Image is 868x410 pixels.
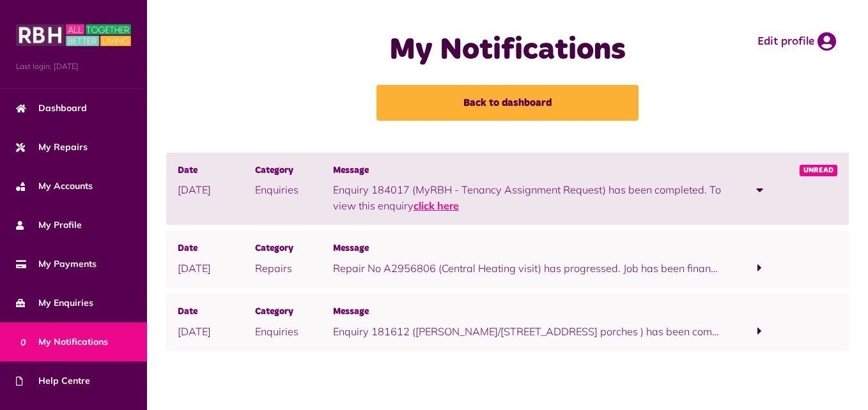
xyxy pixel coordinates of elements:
[178,164,255,178] span: Date
[333,164,721,178] span: Message
[16,296,93,310] span: My Enquiries
[178,324,255,339] p: [DATE]
[255,242,332,256] span: Category
[255,182,332,197] p: Enquiries
[178,182,255,197] p: [DATE]
[333,305,721,319] span: Message
[340,32,675,69] h1: My Notifications
[255,164,332,178] span: Category
[16,179,93,193] span: My Accounts
[16,335,108,349] span: My Notifications
[178,261,255,276] p: [DATE]
[333,182,721,213] p: Enquiry 184017 (MyRBH - Tenancy Assignment Request) has been completed. To view this enquiry
[333,324,721,339] p: Enquiry 181612 ([PERSON_NAME]/[STREET_ADDRESS] porches ) has been completed. To view this enquiry
[376,85,639,121] a: Back to dashboard
[16,102,87,115] span: Dashboard
[178,305,255,319] span: Date
[800,165,837,176] span: Unread
[757,32,836,51] a: Edit profile
[414,199,459,212] a: click here
[16,218,82,232] span: My Profile
[255,324,332,339] p: Enquiries
[255,261,332,276] p: Repairs
[255,305,332,319] span: Category
[16,257,97,271] span: My Payments
[16,335,30,349] span: 0
[333,261,721,276] p: Repair No A2956806 (Central Heating visit) has progressed. Job has been financially completed. To...
[16,22,131,48] img: MyRBH
[16,374,90,388] span: Help Centre
[16,61,131,72] span: Last login: [DATE]
[178,242,255,256] span: Date
[333,242,721,256] span: Message
[16,140,88,154] span: My Repairs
